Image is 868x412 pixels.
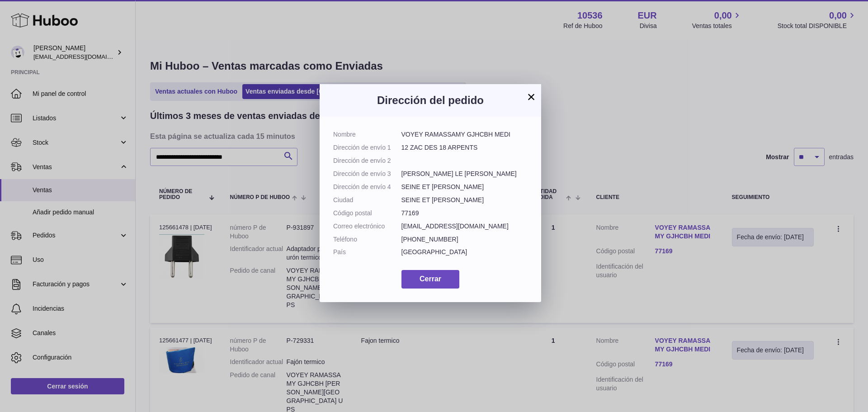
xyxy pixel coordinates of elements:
[333,143,401,152] dt: Dirección de envío 1
[333,130,401,139] dt: Nombre
[401,183,528,191] dd: SEINE ET [PERSON_NAME]
[401,235,528,244] dd: [PHONE_NUMBER]
[401,130,528,139] dd: VOYEY RAMASSAMY GJHCBH MEDI
[401,248,528,256] dd: [GEOGRAPHIC_DATA]
[333,222,401,231] dt: Correo electrónico
[333,248,401,256] dt: País
[333,235,401,244] dt: Teléfono
[401,196,528,204] dd: SEINE ET [PERSON_NAME]
[420,275,441,283] span: Cerrar
[333,183,401,191] dt: Dirección de envío 4
[333,209,401,218] dt: Código postal
[401,222,528,231] dd: [EMAIL_ADDRESS][DOMAIN_NAME]
[333,93,528,108] h3: Dirección del pedido
[333,196,401,204] dt: Ciudad
[526,91,537,102] button: ×
[333,170,401,178] dt: Dirección de envío 3
[401,209,528,218] dd: 77169
[333,156,401,165] dt: Dirección de envío 2
[401,270,459,289] button: Cerrar
[401,143,528,152] dd: 12 ZAC DES 18 ARPENTS
[401,170,528,178] dd: [PERSON_NAME] LE [PERSON_NAME]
